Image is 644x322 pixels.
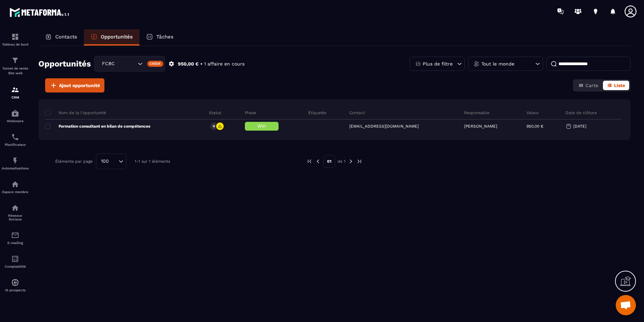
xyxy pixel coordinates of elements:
[308,110,326,115] p: Étiquette
[616,295,636,315] a: Ouvrir le chat
[2,81,29,104] a: formationformationCRM
[11,33,19,41] img: formation
[94,56,165,72] div: Search for option
[2,199,29,226] a: social-networksocial-networkRéseaux Sociaux
[526,110,539,115] p: Valeur
[100,60,124,68] span: FCBC
[566,110,597,115] p: Date de clôture
[2,43,29,46] p: Tableau de bord
[11,180,19,188] img: automations
[2,190,29,194] p: Espace membre
[55,34,77,40] p: Contacts
[11,157,19,165] img: automations
[38,57,91,71] h2: Opportunités
[11,109,19,117] img: automations
[614,83,625,88] span: Liste
[147,61,164,67] div: Créer
[96,154,126,169] div: Search for option
[481,61,514,66] p: Tout le monde
[101,34,133,40] p: Opportunités
[323,155,335,168] p: 01
[2,175,29,199] a: automationsautomationsEspace membre
[2,119,29,123] p: Webinaire
[2,143,29,146] p: Planificateur
[2,288,29,292] p: IA prospects
[2,166,29,170] p: Automatisations
[2,96,29,99] p: CRM
[573,124,586,129] p: [DATE]
[55,159,93,164] p: Éléments par page
[464,124,497,129] p: [PERSON_NAME]
[204,61,245,67] p: 1 affaire en cours
[2,104,29,128] a: automationsautomationsWebinaire
[315,158,321,164] img: prev
[464,110,489,115] p: Responsable
[2,241,29,245] p: E-mailing
[11,231,19,239] img: email
[423,61,453,66] p: Plus de filtre
[156,34,173,40] p: Tâches
[139,29,180,46] a: Tâches
[99,158,111,165] span: 100
[178,61,199,67] p: 950,00 €
[2,214,29,221] p: Réseaux Sociaux
[2,226,29,250] a: emailemailE-mailing
[11,204,19,212] img: social-network
[257,123,266,129] span: Win
[45,110,106,115] p: Nom de la l'opportunité
[356,158,362,164] img: next
[2,128,29,152] a: schedulerschedulerPlanificateur
[84,29,139,46] a: Opportunités
[11,86,19,94] img: formation
[2,51,29,81] a: formationformationTunnel de vente Site web
[124,60,136,68] input: Search for option
[349,110,365,115] p: Contact
[59,82,100,89] span: Ajout opportunité
[603,81,629,90] button: Liste
[245,110,256,115] p: Phase
[2,265,29,268] p: Comptabilité
[38,29,84,46] a: Contacts
[574,81,602,90] button: Carte
[337,159,346,164] p: de 1
[209,110,221,115] p: Statut
[11,255,19,263] img: accountant
[11,56,19,64] img: formation
[2,28,29,51] a: formationformationTableau de bord
[2,250,29,273] a: accountantaccountantComptabilité
[135,159,170,164] p: 1-1 sur 1 éléments
[111,158,117,165] input: Search for option
[213,124,215,129] p: 0
[45,78,104,92] button: Ajout opportunité
[348,158,354,164] img: next
[2,66,29,76] p: Tunnel de vente Site web
[526,124,543,129] p: 950,00 €
[200,61,202,67] p: •
[45,124,150,129] p: Formation consultant en bilan de compétences
[11,133,19,141] img: scheduler
[307,158,313,164] img: prev
[2,152,29,175] a: automationsautomationsAutomatisations
[585,83,598,88] span: Carte
[11,278,19,287] img: automations
[9,6,70,18] img: logo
